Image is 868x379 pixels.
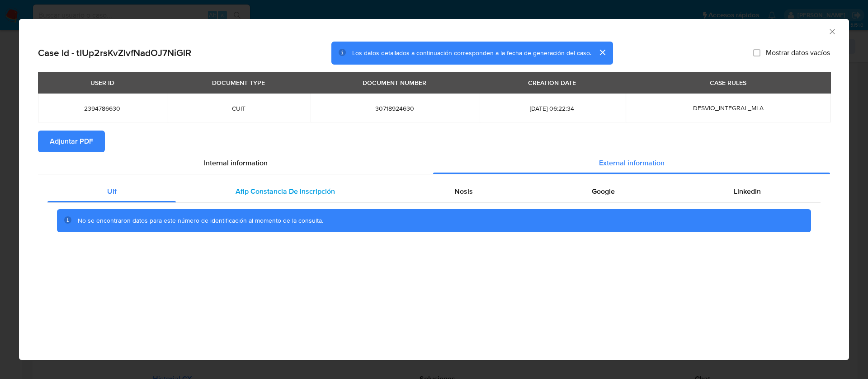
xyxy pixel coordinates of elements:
[704,75,752,90] div: CASE RULES
[591,42,613,63] button: cerrar
[352,48,591,57] span: Los datos detallados a continuación corresponden a la fecha de generación del caso.
[178,104,300,112] span: CUIT
[49,104,156,112] span: 2394786630
[828,27,836,35] button: Cerrar ventana
[490,104,615,112] span: [DATE] 06:22:34
[454,186,473,197] span: Nosis
[693,103,764,112] span: DESVIO_INTEGRAL_MLA
[38,152,830,174] div: Detailed info
[107,186,117,197] span: Uif
[47,181,821,202] div: Detailed external info
[204,158,268,168] span: Internal information
[753,49,760,56] input: Mostrar datos vacíos
[38,131,105,152] button: Adjuntar PDF
[599,158,665,168] span: External information
[207,75,270,90] div: DOCUMENT TYPE
[734,186,761,197] span: Linkedin
[236,186,335,197] span: Afip Constancia De Inscripción
[321,104,468,112] span: 30718924630
[85,75,120,90] div: USER ID
[19,19,849,360] div: closure-recommendation-modal
[592,186,615,197] span: Google
[78,216,323,225] span: No se encontraron datos para este número de identificación al momento de la consulta.
[766,48,830,57] span: Mostrar datos vacíos
[523,75,581,90] div: CREATION DATE
[50,131,93,151] span: Adjuntar PDF
[357,75,432,90] div: DOCUMENT NUMBER
[38,47,191,59] h2: Case Id - tIUp2rsKvZIvfNadOJ7NiGlR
